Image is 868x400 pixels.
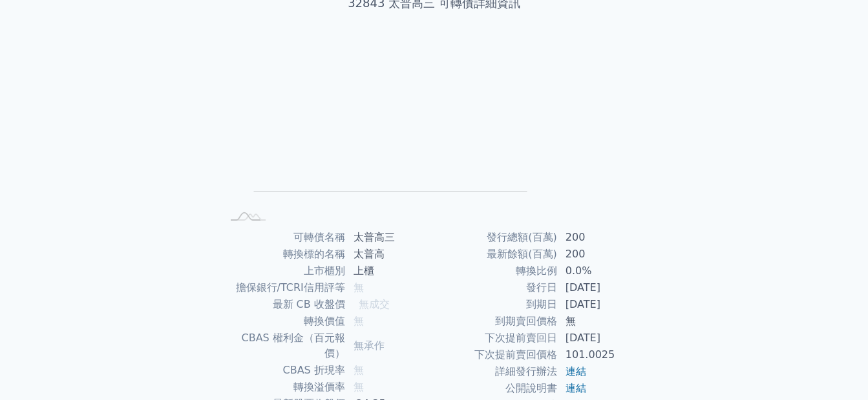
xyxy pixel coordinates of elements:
td: 可轉債名稱 [222,229,346,246]
td: 0.0% [558,263,646,279]
span: 無成交 [359,298,390,310]
td: CBAS 權利金（百元報價） [222,330,346,362]
td: 太普高三 [346,229,434,246]
td: 101.0025 [558,346,646,363]
td: 發行日 [434,279,558,296]
span: 無承作 [354,339,385,352]
td: [DATE] [558,279,646,296]
td: 上市櫃別 [222,263,346,279]
td: 太普高 [346,246,434,263]
a: 連結 [566,382,586,394]
td: 到期賣回價格 [434,313,558,330]
span: 無 [354,315,364,327]
td: 下次提前賣回日 [434,330,558,346]
td: 到期日 [434,296,558,313]
span: 無 [354,364,364,376]
td: 無 [558,313,646,330]
td: [DATE] [558,330,646,346]
g: Chart [243,53,527,208]
td: 公開說明書 [434,380,558,397]
td: 下次提前賣回價格 [434,346,558,363]
td: 最新餘額(百萬) [434,246,558,263]
span: 無 [354,281,364,294]
td: [DATE] [558,296,646,313]
td: 200 [558,246,646,263]
td: 轉換標的名稱 [222,246,346,263]
td: 轉換溢價率 [222,379,346,395]
td: 轉換比例 [434,263,558,279]
td: 詳細發行辦法 [434,363,558,380]
td: 轉換價值 [222,313,346,330]
a: 連結 [566,365,586,377]
td: 最新 CB 收盤價 [222,296,346,313]
td: 發行總額(百萬) [434,229,558,246]
td: CBAS 折現率 [222,362,346,379]
td: 上櫃 [346,263,434,279]
span: 無 [354,381,364,393]
td: 200 [558,229,646,246]
td: 擔保銀行/TCRI信用評等 [222,279,346,296]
